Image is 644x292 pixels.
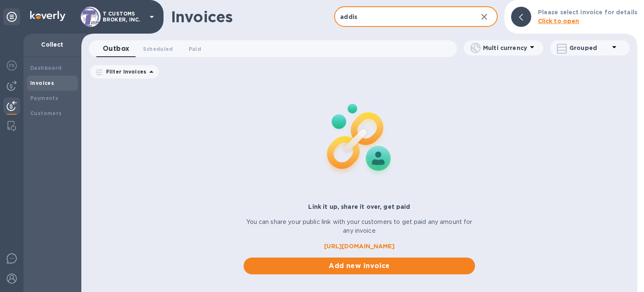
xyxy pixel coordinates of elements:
b: Please select invoice for details [538,9,637,16]
span: Outbox [103,43,130,55]
b: Dashboard [30,65,62,71]
h1: Invoices [171,8,233,26]
b: Click to open [538,18,579,24]
p: T CUSTOMS BROKER, INC. [103,11,145,23]
span: Scheduled [143,45,173,53]
p: Collect [30,40,75,49]
p: Filter Invoices [103,68,146,75]
p: Link it up, share it over, get paid [244,203,475,211]
button: Add new invoice [244,258,475,274]
b: Payments [30,95,58,101]
img: Logo [30,11,65,21]
p: Multi currency [483,44,527,52]
a: [URL][DOMAIN_NAME] [244,242,475,251]
b: Customers [30,110,62,116]
p: You can share your public link with your customers to get paid any amount for any invoice [244,218,475,235]
div: Unpin categories [3,8,20,25]
b: [URL][DOMAIN_NAME] [324,243,394,250]
b: Invoices [30,80,54,86]
span: Add new invoice [250,261,469,271]
span: Paid [189,45,201,53]
img: Foreign exchange [7,61,17,71]
p: Grouped [569,44,609,52]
